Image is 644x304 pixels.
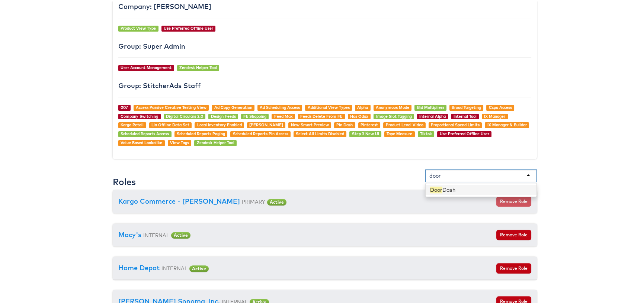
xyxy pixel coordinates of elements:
[118,81,531,88] h4: Group: StitcherAds Staff
[211,112,236,117] a: Design Feeds
[121,139,162,144] a: Value Based Lookalike
[136,103,206,109] a: Access Passive Creative Testing View
[242,197,265,203] small: PRIMARY
[452,103,481,109] a: Broad Targeting
[121,121,144,126] a: Kargo Retail
[417,103,444,109] a: Bid Multipliers
[177,130,225,135] a: Scheduled Reports Paging
[121,130,169,135] a: Scheduled Reports Access
[118,295,220,304] a: [PERSON_NAME] Sonoma, Inc.
[267,197,286,204] span: Active
[308,103,350,109] a: Additional View Types
[274,112,293,117] a: Feed Max
[387,130,412,135] a: Tape Measure
[336,121,353,126] a: Pin Dash
[249,121,283,126] a: [PERSON_NAME]
[484,112,505,117] a: IX Manager
[166,112,203,117] a: Digital Circulars 2.0
[222,297,248,303] small: INTERNAL
[420,130,432,135] a: Tiktok
[352,130,379,135] a: Step 3 New UI
[143,230,169,237] small: INTERNAL
[419,112,446,117] a: Internal Alpha
[196,139,234,144] a: Zendesk Helper Tool
[214,103,252,109] a: Ad Copy Generation
[197,121,241,126] a: Local Inventory Enabled
[170,139,189,144] a: View Tags
[496,195,531,205] button: Remove Role
[118,229,141,237] a: Macy's
[171,230,190,237] span: Active
[431,121,480,126] a: Proportional Spend Limits
[121,24,156,29] a: Product View Type
[260,103,300,109] a: Ad Scheduling Access
[118,1,531,9] h4: Company: [PERSON_NAME]
[489,103,512,109] a: Ccpa Access
[118,262,160,271] a: Home Depot
[250,297,269,304] span: Active
[429,171,442,178] input: Add user to company...
[496,262,531,272] button: Remove Role
[296,130,344,135] a: Select All Limits Disabled
[179,64,217,69] a: Zendesk Helper Tool
[121,112,158,117] a: Company Switching
[121,64,172,69] a: User Account Management
[291,121,329,126] a: New Smart Preview
[189,264,209,271] span: Active
[113,175,136,185] h3: Roles
[118,195,240,204] a: Kargo Commerce - [PERSON_NAME]
[243,112,266,117] a: Fb Shopping
[164,24,213,29] a: Use Preferred Offline User
[496,228,531,239] button: Remove Role
[454,112,477,117] a: Internal Tool
[357,103,368,109] a: Alpha
[233,130,288,135] a: Scheduled Reports Pin Access
[361,121,378,126] a: Pinterest
[376,103,409,109] a: Anonymous Mode
[439,130,489,135] a: Use Preferred Offline User
[350,112,368,117] a: Has Odax
[151,121,189,126] a: Lia Offline Data Set
[121,103,128,109] a: 007
[430,185,442,192] span: Door
[161,263,188,270] small: INTERNAL
[300,112,342,117] a: Feeds Delete From Fb
[118,41,531,49] h4: Group: Super Admin
[426,184,536,193] div: Dash
[487,121,527,126] a: IX Manager & Builder
[385,121,423,126] a: Product Level Video
[376,112,411,117] a: Image Slot Tagging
